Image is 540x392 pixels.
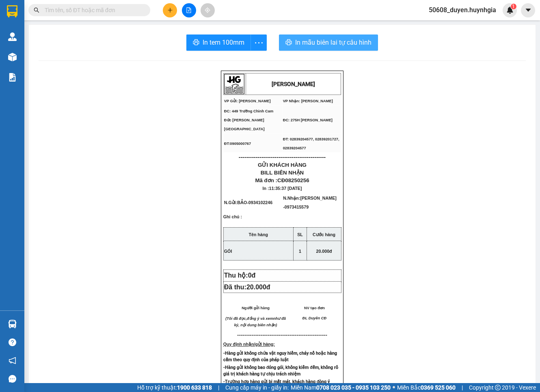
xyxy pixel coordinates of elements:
img: logo-vxr [7,5,17,17]
em: như đã ký, nội dung biên nhận) [234,317,286,327]
span: ĐC: 449 Trường Chinh Cam Đức [PERSON_NAME][GEOGRAPHIC_DATA] [224,109,273,131]
button: plus [163,3,177,17]
span: notification [9,357,16,364]
span: | [462,383,463,392]
strong: [PERSON_NAME] [272,81,315,87]
span: NV tạo đơn [304,306,325,310]
span: Thu hộ: [224,272,259,279]
button: printerIn mẫu biên lai tự cấu hình [279,34,378,51]
strong: 0708 023 035 - 0935 103 250 [316,384,391,391]
span: BILL BIÊN NHẬN [261,170,304,176]
span: - [247,200,272,205]
span: ĐT:0905000767 [224,142,251,146]
span: GÓI [224,249,232,254]
span: Người gửi hàng [242,306,270,310]
span: Hỗ trợ kỹ thuật: [137,383,212,392]
span: N.Gửi: [224,200,272,205]
strong: Tên hàng [249,232,268,237]
em: (Tôi đã đọc,đồng ý và xem [225,317,273,321]
span: ⚪️ [393,386,395,389]
span: printer [285,39,292,47]
span: Miền Bắc [397,383,456,392]
span: 20.000đ [316,249,332,254]
span: In tem 100mm [203,37,244,47]
span: message [9,375,16,383]
input: Tìm tên, số ĐT hoặc mã đơn [45,6,140,15]
strong: -Hàng gửi không chứa vật nguy hiểm, cháy nổ hoặc hàng cấm theo quy định của pháp luật [223,351,337,362]
img: solution-icon [8,73,17,82]
span: ----------------------------------------------- [242,332,327,338]
span: Cung cấp máy in - giấy in: [225,383,289,392]
span: file-add [186,7,192,13]
span: 20.000đ [246,284,270,291]
span: 11:35:37 [DATE] [269,186,302,191]
strong: Quy định nhận/gửi hàng: [223,342,275,347]
img: logo [224,74,244,94]
span: 50608_duyen.huynhgia [422,5,503,15]
strong: 1900 633 818 [177,384,212,391]
img: icon-new-feature [506,6,514,14]
span: [PERSON_NAME] - [283,196,337,209]
span: VP Gửi: [PERSON_NAME] [224,99,271,103]
span: plus [167,7,173,13]
button: more [251,34,267,51]
span: ---------------------------------------------- [239,154,326,160]
img: warehouse-icon [8,320,17,328]
span: search [34,7,39,13]
img: warehouse-icon [8,53,17,61]
span: aim [205,7,210,13]
button: caret-down [521,3,535,17]
span: 0đ [248,272,256,279]
span: In : [263,186,302,191]
span: more [251,38,266,48]
img: warehouse-icon [8,32,17,41]
span: 0973415579 [285,205,309,209]
span: Đã thu: [224,284,270,291]
button: file-add [182,3,196,17]
span: 1 [512,4,515,9]
button: aim [201,3,215,17]
span: CĐ08250256 [277,177,309,183]
strong: -Hàng gửi không bao đóng gói, không kiểm đếm, không rõ giá trị khách hàng tự chịu trách nhiệm [223,365,338,377]
span: question-circle [9,338,16,346]
span: ĐC: 275H [PERSON_NAME] [283,118,333,122]
strong: Cước hàng [313,232,335,237]
span: | [218,383,219,392]
span: Mã đơn : [255,177,309,183]
button: printerIn tem 100mm [186,34,251,51]
span: In mẫu biên lai tự cấu hình [295,37,372,47]
span: ĐL Duyên CĐ [302,316,326,320]
span: Miền Nam [291,383,391,392]
span: ĐT: 02839204577, 02839201727, 02839204577 [283,137,339,150]
span: Ghi chú : [223,214,242,226]
span: GỬI KHÁCH HÀNG [258,162,307,168]
span: copyright [495,385,501,390]
span: caret-down [525,6,532,14]
span: --- [237,332,242,338]
strong: 0369 525 060 [421,384,456,391]
span: N.Nhận: [283,196,337,209]
span: printer [193,39,199,47]
span: 0934102246 [248,200,272,205]
strong: SL [297,232,303,237]
span: BẢO [237,200,247,205]
span: 1 [299,249,301,254]
span: VP Nhận: [PERSON_NAME] [283,99,333,103]
sup: 1 [511,4,516,9]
